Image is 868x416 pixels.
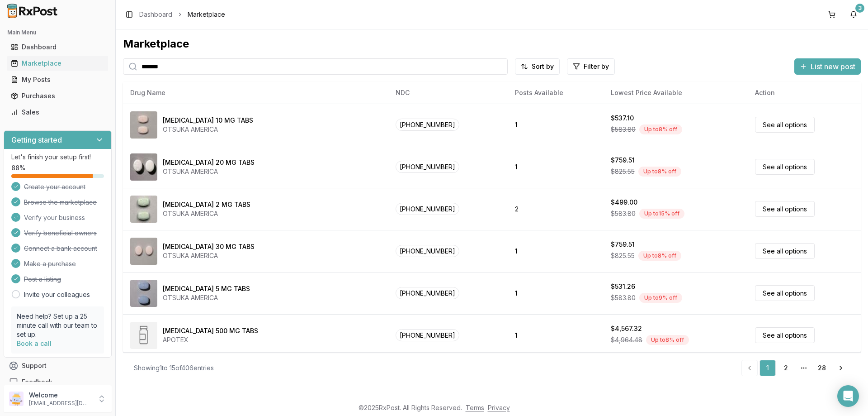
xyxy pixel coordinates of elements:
a: See all options [755,285,815,301]
img: Abilify 5 MG TABS [130,280,157,307]
span: Connect a bank account [24,244,97,253]
a: See all options [755,243,815,259]
th: Action [748,82,861,104]
div: APOTEX [163,335,258,344]
p: [EMAIL_ADDRESS][DOMAIN_NAME] [29,400,92,407]
img: Abilify 20 MG TABS [130,153,157,181]
div: My Posts [11,75,104,84]
div: Up to 8 % off [638,251,681,261]
div: OTSUKA AMERICA [163,125,253,134]
div: $4,567.32 [611,324,642,333]
a: Terms [466,404,484,411]
div: [MEDICAL_DATA] 30 MG TABS [163,242,255,251]
th: NDC [388,82,508,104]
span: [PHONE_NUMBER] [396,161,459,173]
div: OTSUKA AMERICA [163,209,250,218]
div: Up to 8 % off [639,124,682,134]
a: Book a call [17,339,52,347]
h2: Main Menu [7,29,108,36]
button: Dashboard [4,40,112,54]
td: 1 [508,272,604,314]
th: Lowest Price Available [604,82,748,104]
div: Purchases [11,91,104,100]
div: [MEDICAL_DATA] 20 MG TABS [163,158,255,167]
span: Verify your business [24,213,85,222]
span: $583.80 [611,293,636,302]
div: Sales [11,108,104,117]
span: Browse the marketplace [24,198,97,207]
a: Sales [7,104,108,120]
a: 28 [814,360,830,376]
div: OTSUKA AMERICA [163,167,255,176]
a: Go to next page [832,360,850,376]
div: Up to 8 % off [638,167,681,177]
button: Feedback [4,374,112,390]
span: Marketplace [188,10,225,19]
span: [PHONE_NUMBER] [396,287,459,299]
button: Purchases [4,89,112,103]
div: 3 [855,4,864,13]
div: Up to 15 % off [639,209,684,219]
td: 2 [508,188,604,230]
a: 2 [778,360,794,376]
a: List new post [794,63,861,72]
span: [PHONE_NUMBER] [396,119,459,131]
td: 1 [508,146,604,188]
span: $4,964.48 [611,335,642,344]
div: Marketplace [11,59,104,68]
span: 88 % [11,163,25,172]
button: Marketplace [4,56,112,71]
a: Dashboard [139,10,172,19]
a: See all options [755,159,815,175]
td: 1 [508,104,604,146]
span: Post a listing [24,275,61,284]
a: Invite your colleagues [24,290,90,299]
td: 1 [508,314,604,356]
span: $583.80 [611,209,636,218]
a: Privacy [488,404,510,411]
a: See all options [755,201,815,217]
img: RxPost Logo [4,4,61,18]
img: Abilify 10 MG TABS [130,111,157,139]
button: My Posts [4,72,112,87]
p: Welcome [29,391,92,400]
div: OTSUKA AMERICA [163,251,255,260]
span: [PHONE_NUMBER] [396,329,459,341]
button: List new post [794,58,861,75]
span: Make a purchase [24,259,76,268]
span: List new post [811,61,855,72]
span: Filter by [584,62,609,71]
img: Abilify 30 MG TABS [130,238,157,265]
button: Sort by [515,58,560,75]
span: $825.55 [611,251,635,260]
div: [MEDICAL_DATA] 500 MG TABS [163,326,258,335]
button: Sales [4,105,112,120]
div: Open Intercom Messenger [837,385,859,407]
a: Marketplace [7,55,108,72]
img: Abiraterone Acetate 500 MG TABS [130,322,157,349]
div: $759.51 [611,156,635,165]
th: Drug Name [123,82,388,104]
img: Abilify 2 MG TABS [130,196,157,223]
p: Let's finish your setup first! [11,153,104,162]
div: $531.26 [611,282,635,291]
td: 1 [508,230,604,272]
span: [PHONE_NUMBER] [396,245,459,257]
button: Support [4,358,112,374]
span: [PHONE_NUMBER] [396,203,459,215]
div: Up to 9 % off [639,293,682,303]
nav: breadcrumb [139,10,225,19]
th: Posts Available [508,82,604,104]
div: $499.00 [611,198,637,207]
span: Sort by [532,62,554,71]
img: User avatar [9,392,24,406]
nav: pagination [741,360,850,376]
a: Dashboard [7,39,108,55]
span: Create your account [24,182,85,191]
span: Verify beneficial owners [24,229,97,238]
div: Marketplace [123,37,861,51]
div: [MEDICAL_DATA] 2 MG TABS [163,200,250,209]
div: Dashboard [11,43,104,52]
span: $825.55 [611,167,635,176]
div: Showing 1 to 15 of 406 entries [134,363,214,373]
